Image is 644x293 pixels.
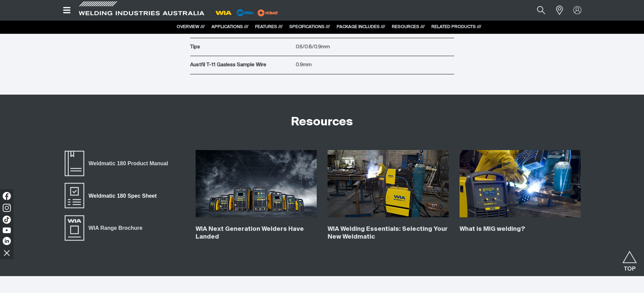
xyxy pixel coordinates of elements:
input: Product name or item number... [521,3,552,18]
a: APPLICATIONS /// [212,25,248,29]
a: RESOURCES /// [392,25,425,29]
p: Austfil T-11 Gasless Sample Wire [190,61,292,69]
h2: Resources [291,115,353,130]
a: WIA Next Generation Welders Have Landed [196,226,304,240]
img: miller [256,8,280,18]
img: TikTok [3,216,11,224]
img: YouTube [3,227,11,233]
p: Tips [190,43,292,51]
button: Scroll to top [622,251,637,266]
a: SPECIFICATIONS /// [289,25,330,29]
a: PACKAGE INCLUDES /// [337,25,385,29]
span: Weldmatic 180 Spec Sheet [84,191,161,200]
a: FEATURES /// [255,25,283,29]
img: LinkedIn [3,237,11,245]
a: Weldmatic 180 Product Manual [64,150,173,177]
a: WIA Welding Essentials: Selecting Your New Weldmatic [328,226,448,240]
a: miller [256,10,280,15]
span: WIA Range Brochure [84,224,147,233]
img: WIA Welding Essentials: Selecting Your New Weldmatic [328,150,449,218]
img: WIA Next Generation Welders Have Landed [196,150,317,218]
button: Search products [530,3,553,18]
img: hide socials [1,247,13,259]
a: RELATED PRODUCTS /// [431,25,481,29]
img: Facebook [3,192,11,200]
img: What is MIG welding? [460,150,581,218]
a: Weldmatic 180 Spec Sheet [64,182,161,209]
a: OVERVIEW /// [177,25,205,29]
p: 0.6/0.8/0.9mm [296,43,454,51]
a: What is MIG welding? [460,226,525,232]
p: 0.9mm [296,61,454,69]
a: WIA Range Brochure [64,214,147,241]
span: Weldmatic 180 Product Manual [84,159,173,168]
img: Instagram [3,204,11,212]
